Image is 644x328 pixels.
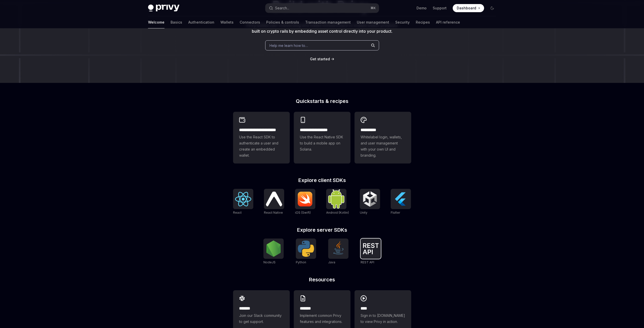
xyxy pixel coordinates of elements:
[263,260,276,264] span: NodeJS
[295,211,311,214] span: iOS (Swift)
[233,211,242,214] span: React
[148,16,164,28] a: Welcome
[361,134,405,158] span: Whitelabel login, wallets, and user management with your own UI and branding.
[275,5,289,11] div: Search...
[391,211,400,214] span: Flutter
[233,99,411,104] h2: Quickstarts & recipes
[370,6,376,10] span: ⌘ K
[395,16,410,28] a: Security
[361,239,381,265] a: REST APIREST API
[433,6,447,11] a: Support
[239,313,284,325] span: Join our Slack community to get support.
[148,5,179,12] img: dark logo
[416,16,430,28] a: Recipes
[235,192,251,206] img: React
[357,16,389,28] a: User management
[360,211,367,214] span: Unity
[263,239,284,265] a: NodeJSNodeJS
[296,239,316,265] a: PythonPython
[488,4,496,12] button: Toggle dark mode
[265,4,379,13] button: Search...⌘K
[328,260,335,264] span: Java
[264,211,283,214] span: React Native
[296,260,306,264] span: Python
[265,241,282,257] img: NodeJS
[393,191,409,207] img: Flutter
[300,134,344,152] span: Use the React Native SDK to build a mobile app on Solana.
[453,4,484,12] a: Dashboard
[294,112,350,163] a: **** **** **** ***Use the React Native SDK to build a mobile app on Solana.
[310,57,330,62] a: Get started
[266,16,299,28] a: Policies & controls
[436,16,460,28] a: API reference
[233,189,253,215] a: ReactReact
[300,313,344,325] span: Implement common Privy features and integrations.
[240,16,260,28] a: Connectors
[264,189,284,215] a: React NativeReact Native
[457,6,476,11] span: Dashboard
[188,16,214,28] a: Authentication
[220,16,234,28] a: Wallets
[239,134,284,158] span: Use the React SDK to authenticate a user and create an embedded wallet.
[326,189,349,215] a: Android (Kotlin)Android (Kotlin)
[171,16,182,28] a: Basics
[298,241,314,257] img: Python
[330,241,346,257] img: Java
[233,227,411,232] h2: Explore server SDKs
[295,189,315,215] a: iOS (Swift)iOS (Swift)
[362,191,378,207] img: Unity
[266,192,282,206] img: React Native
[417,6,427,11] a: Demo
[363,243,379,254] img: REST API
[326,211,349,214] span: Android (Kotlin)
[305,16,351,28] a: Transaction management
[233,178,411,183] h2: Explore client SDKs
[391,189,411,215] a: FlutterFlutter
[328,189,344,208] img: Android (Kotlin)
[269,43,308,48] span: Help me learn how to…
[310,57,330,61] span: Get started
[355,112,411,163] a: **** *****Whitelabel login, wallets, and user management with your own UI and branding.
[297,191,313,207] img: iOS (Swift)
[361,313,405,325] span: Sign in to [DOMAIN_NAME] to view Privy in action.
[328,239,348,265] a: JavaJava
[360,189,380,215] a: UnityUnity
[233,277,411,282] h2: Resources
[361,260,374,264] span: REST API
